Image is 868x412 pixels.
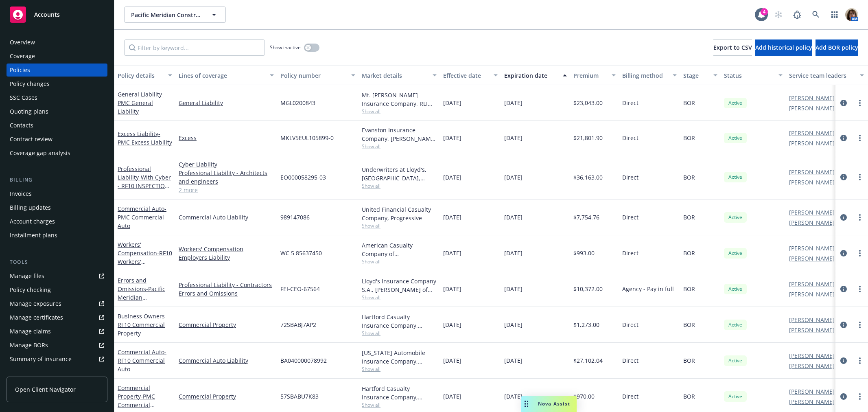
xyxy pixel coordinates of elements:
[7,147,107,160] a: Coverage gap analysis
[789,104,835,112] a: [PERSON_NAME]
[179,169,274,186] a: Professional Liability - Architects and engineers
[7,36,107,49] a: Overview
[7,325,107,338] a: Manage claims
[683,356,695,365] span: BOR
[504,134,523,142] span: [DATE]
[504,392,523,401] span: [DATE]
[362,313,437,330] div: Hartford Casualty Insurance Company, Hartford Insurance Group
[7,133,107,146] a: Contract review
[118,71,163,80] div: Policy details
[7,366,107,379] a: Policy AI ingestions
[789,129,835,137] a: [PERSON_NAME]
[10,187,32,200] div: Invoices
[855,172,865,182] a: more
[770,7,787,23] a: Start snowing
[7,176,107,184] div: Billing
[118,276,165,310] a: Errors and Omissions
[118,312,167,337] span: - RF10 Commercial Property
[727,173,743,181] span: Active
[755,39,812,56] button: Add historical policy
[179,160,274,169] a: Cyber Liability
[362,165,437,182] div: Underwriters at Lloyd's, [GEOGRAPHIC_DATA], [PERSON_NAME] of [GEOGRAPHIC_DATA], [GEOGRAPHIC_DATA]
[7,187,107,200] a: Invoices
[7,339,107,352] a: Manage BORs
[504,173,523,182] span: [DATE]
[7,283,107,296] a: Policy checking
[7,105,107,118] a: Quoting plans
[179,245,274,253] a: Workers' Compensation
[114,66,175,85] button: Policy details
[789,254,835,263] a: [PERSON_NAME]
[504,356,523,365] span: [DATE]
[10,311,63,324] div: Manage certificates
[622,392,638,401] span: Direct
[622,213,638,221] span: Direct
[789,71,855,80] div: Service team leaders
[118,165,171,198] a: Professional Liability
[855,213,865,222] a: more
[443,134,461,142] span: [DATE]
[573,173,603,182] span: $36,163.00
[786,66,867,85] button: Service team leaders
[727,99,743,107] span: Active
[573,356,603,365] span: $27,102.04
[7,229,107,242] a: Installment plans
[521,396,577,412] button: Nova Assist
[855,392,865,401] a: more
[504,320,523,329] span: [DATE]
[118,312,167,337] a: Business Owners
[443,71,489,80] div: Effective date
[118,285,165,310] span: - Pacific Meridian Construction
[10,133,52,146] div: Contract review
[179,186,274,194] a: 2 more
[124,7,226,23] button: Pacific Meridian Construction, Inc. & RF10 Inspections, Inc.
[179,71,265,80] div: Lines of coverage
[504,71,558,80] div: Expiration date
[440,66,501,85] button: Effective date
[727,134,743,142] span: Active
[15,385,76,394] span: Open Client Navigator
[839,172,848,182] a: circleInformation
[10,283,51,296] div: Policy checking
[855,356,865,366] a: more
[118,130,172,146] a: Excess Liability
[727,357,743,364] span: Active
[118,90,164,115] span: - PMC General Liability
[789,351,835,360] a: [PERSON_NAME]
[816,39,858,56] button: Add BOR policy
[504,99,523,107] span: [DATE]
[359,66,440,85] button: Market details
[501,66,570,85] button: Expiration date
[7,91,107,104] a: SSC Cases
[622,99,638,107] span: Direct
[118,249,172,274] span: - RF10 Workers' Compensation
[573,249,595,257] span: $993.00
[118,348,166,373] a: Commercial Auto
[7,311,107,324] a: Manage certificates
[789,316,835,324] a: [PERSON_NAME]
[10,64,30,77] div: Policies
[727,285,743,293] span: Active
[622,249,638,257] span: Direct
[826,7,843,23] a: Switch app
[118,241,172,274] a: Workers' Compensation
[7,258,107,266] div: Tools
[573,320,599,329] span: $1,273.00
[570,66,619,85] button: Premium
[362,330,437,337] span: Show all
[727,250,743,257] span: Active
[280,134,334,142] span: MKLV5EUL105899-0
[362,277,437,294] div: Lloyd's Insurance Company S.A., [PERSON_NAME] of [GEOGRAPHIC_DATA], [GEOGRAPHIC_DATA]
[7,297,107,310] span: Manage exposures
[855,284,865,294] a: more
[789,178,835,186] a: [PERSON_NAME]
[855,248,865,258] a: more
[10,325,51,338] div: Manage claims
[855,98,865,108] a: more
[280,285,320,293] span: FEI-CEO-67564
[277,66,359,85] button: Policy number
[845,8,858,21] img: photo
[538,400,570,407] span: Nova Assist
[7,64,107,77] a: Policies
[504,285,523,293] span: [DATE]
